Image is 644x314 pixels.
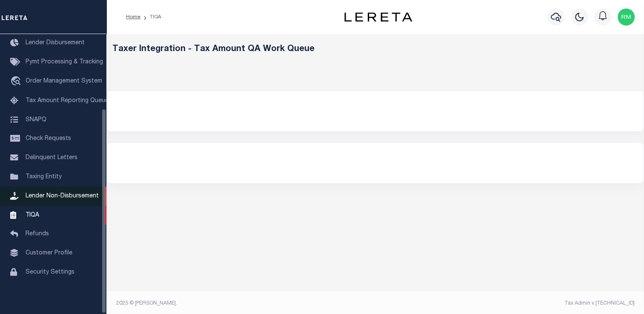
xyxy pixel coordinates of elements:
i: travel_explore [10,76,24,87]
span: Order Management System [26,78,102,84]
span: Security Settings [26,269,74,275]
span: Tax Amount Reporting Queue [26,98,109,104]
span: Lender Disbursement [26,40,85,46]
span: SNAPQ [26,117,46,123]
span: Lender Non-Disbursement [26,193,99,199]
h5: Taxer Integration - Tax Amount QA Work Queue [112,44,638,54]
span: Check Requests [26,136,71,142]
span: Delinquent Letters [26,155,77,161]
div: 2025 © [PERSON_NAME]. [110,300,375,307]
img: svg+xml;base64,PHN2ZyB4bWxucz0iaHR0cDovL3d3dy53My5vcmcvMjAwMC9zdmciIHBvaW50ZXItZXZlbnRzPSJub25lIi... [618,9,635,26]
span: Pymt Processing & Tracking [26,59,103,65]
span: Taxing Entity [26,174,62,180]
img: logo-dark.svg [344,12,412,22]
a: Home [126,14,140,20]
div: Tax Admin v.[TECHNICAL_ID] [382,300,635,307]
span: Refunds [26,231,49,237]
span: TIQA [26,212,39,218]
li: TIQA [140,13,161,21]
span: Customer Profile [26,250,72,256]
